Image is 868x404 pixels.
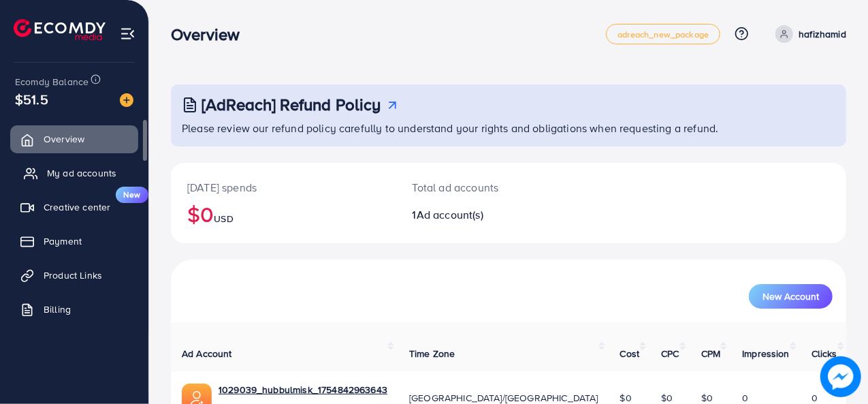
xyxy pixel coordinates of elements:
a: Payment [10,228,138,255]
span: Ecomdy Balance [15,75,89,89]
img: menu [120,26,135,42]
h2: 1 [413,208,549,221]
a: Overview [10,125,138,153]
span: Impression [742,347,790,360]
a: hafizhamid [770,25,846,43]
span: Overview [44,132,84,146]
h3: [AdReach] Refund Policy [202,95,381,114]
p: Total ad accounts [413,179,549,196]
a: 1029039_hubbulmisk_1754842963643 [219,383,387,397]
span: Ad Account [182,347,232,360]
a: My ad accounts [10,159,138,187]
span: CPC [661,347,679,360]
span: New Account [762,292,819,301]
h2: $0 [187,201,380,227]
span: Ad account(s) [417,207,483,222]
img: image [820,356,861,397]
img: image [120,93,133,107]
span: New [116,187,148,203]
span: Creative center [44,200,110,214]
a: Creative centerNew [10,193,138,221]
h3: Overview [171,25,251,44]
p: Please review our refund policy carefully to understand your rights and obligations when requesti... [182,120,838,136]
span: USD [214,212,233,226]
span: adreach_new_package [617,30,709,39]
span: Payment [44,234,82,248]
p: [DATE] spends [187,179,380,196]
span: $51.5 [15,89,48,109]
span: Cost [620,347,640,360]
span: My ad accounts [47,166,116,180]
img: logo [14,19,106,40]
span: Product Links [44,268,102,282]
p: hafizhamid [799,26,846,42]
button: New Account [749,284,833,309]
span: Clicks [811,347,837,360]
a: adreach_new_package [606,24,720,44]
a: Billing [10,296,138,323]
a: Product Links [10,262,138,289]
span: Time Zone [409,347,455,360]
span: Billing [44,302,71,316]
span: CPM [701,347,720,360]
